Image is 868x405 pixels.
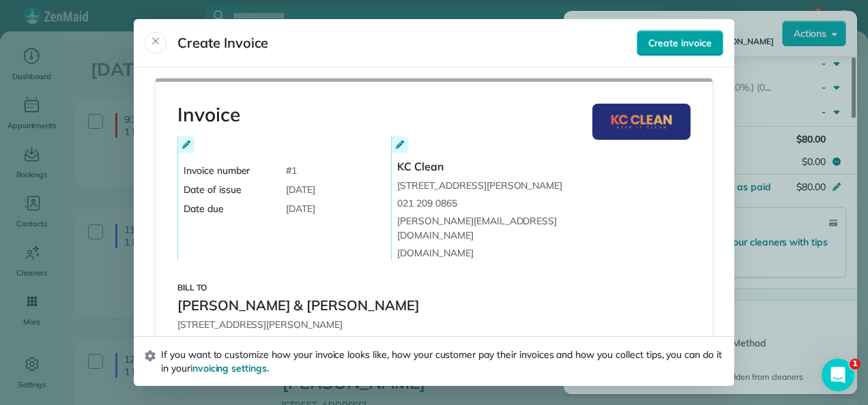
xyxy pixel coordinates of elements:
[397,158,610,175] span: KC Clean
[850,359,860,370] span: 1
[397,179,610,192] span: [STREET_ADDRESS][PERSON_NAME]
[190,362,269,374] a: invoicing settings.
[592,104,691,140] img: Company logo
[161,348,723,375] span: If you want to customize how your invoice looks like, how your customer pay their invoices and ho...
[184,183,280,196] span: Date of issue
[184,164,280,177] span: Invoice number
[648,36,712,50] span: Create invoice
[286,202,315,215] span: [DATE]
[145,32,167,54] button: Close
[822,359,854,391] iframe: Intercom live chat
[177,282,207,293] span: Bill to
[397,246,474,260] a: [DOMAIN_NAME]
[286,183,315,196] span: [DATE]
[397,215,557,241] span: [PERSON_NAME][EMAIL_ADDRESS][DOMAIN_NAME]
[397,247,474,259] span: [DOMAIN_NAME]
[637,30,723,56] button: Create invoice
[177,34,268,51] span: Create Invoice
[397,214,610,242] a: [PERSON_NAME][EMAIL_ADDRESS][DOMAIN_NAME]
[177,318,343,331] span: [STREET_ADDRESS][PERSON_NAME]
[397,196,457,211] a: 021 209 0865
[286,164,297,177] span: # 1
[397,197,457,209] span: 021 209 0865
[184,202,280,215] span: Date due
[177,104,636,125] h1: Invoice
[177,296,420,315] span: [PERSON_NAME] & [PERSON_NAME]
